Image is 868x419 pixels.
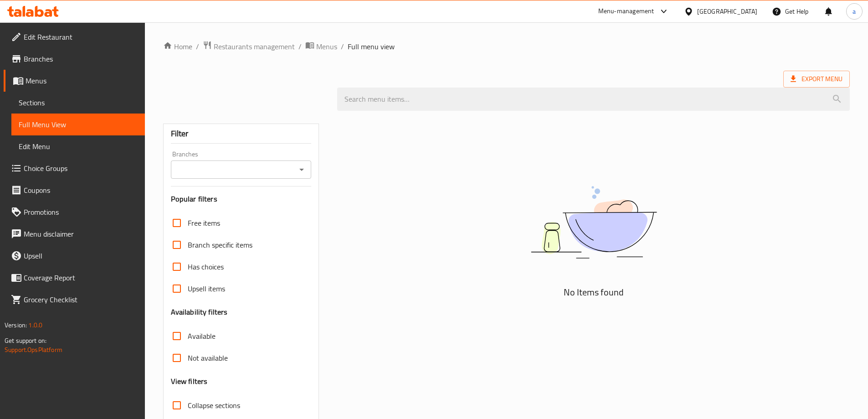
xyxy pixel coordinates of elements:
[188,261,224,272] span: Has choices
[24,207,138,217] span: Promotions
[316,41,337,52] span: Menus
[5,319,27,331] span: Version:
[214,41,295,52] span: Restaurants management
[11,92,145,114] a: Sections
[5,344,62,356] a: Support.OpsPlatform
[171,124,312,144] div: Filter
[188,352,228,363] span: Not available
[24,272,138,283] span: Coverage Report
[4,245,145,267] a: Upsell
[4,179,145,201] a: Coupons
[341,41,344,52] li: /
[19,119,138,130] span: Full Menu View
[298,41,302,52] li: /
[196,41,199,52] li: /
[203,41,295,52] a: Restaurants management
[24,250,138,261] span: Upsell
[697,6,757,16] div: [GEOGRAPHIC_DATA]
[783,71,850,88] span: Export Menu
[4,289,145,310] a: Grocery Checklist
[348,41,395,52] span: Full menu view
[171,376,208,387] h3: View filters
[4,70,145,92] a: Menus
[4,26,145,48] a: Edit Restaurant
[24,31,138,42] span: Edit Restaurant
[188,400,240,411] span: Collapse sections
[188,283,225,294] span: Upsell items
[4,223,145,245] a: Menu disclaimer
[188,331,216,341] span: Available
[4,48,145,70] a: Branches
[24,53,138,64] span: Branches
[337,88,850,111] input: search
[188,217,220,228] span: Free items
[11,135,145,157] a: Edit Menu
[4,157,145,179] a: Choice Groups
[4,267,145,289] a: Coverage Report
[4,201,145,223] a: Promotions
[26,75,138,86] span: Menus
[188,239,252,250] span: Branch specific items
[163,41,192,52] a: Home
[11,114,145,135] a: Full Menu View
[305,41,337,52] a: Menus
[28,319,42,331] span: 1.0.0
[480,162,708,283] img: dish.svg
[5,335,46,347] span: Get support on:
[24,294,138,305] span: Grocery Checklist
[24,163,138,174] span: Choice Groups
[791,73,842,85] span: Export Menu
[19,97,138,108] span: Sections
[171,307,228,317] h3: Availability filters
[295,163,308,176] button: Open
[480,285,708,300] h5: No Items found
[24,228,138,239] span: Menu disclaimer
[598,6,654,17] div: Menu-management
[853,6,856,16] span: a
[19,141,138,152] span: Edit Menu
[24,185,138,196] span: Coupons
[171,194,312,204] h3: Popular filters
[163,41,850,52] nav: breadcrumb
